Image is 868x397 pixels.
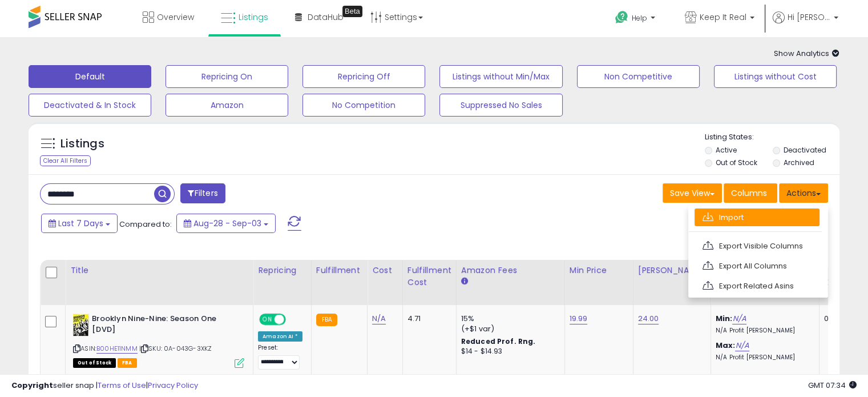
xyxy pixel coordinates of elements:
span: Keep It Real [700,11,746,23]
div: seller snap | | [11,380,198,391]
div: Min Price [570,264,628,276]
b: Reduced Prof. Rng. [461,336,536,346]
button: Repricing On [165,65,288,88]
div: Amazon AI * [258,331,302,342]
a: Export All Columns [695,257,819,275]
a: Import [695,208,819,226]
div: Amazon Fees [461,264,560,276]
h5: Listings [60,136,104,152]
div: Title [70,264,248,276]
span: FBA [118,358,137,368]
span: Aug-28 - Sep-03 [193,218,261,229]
button: Filters [180,183,225,203]
button: Last 7 Days [41,214,118,233]
a: Help [606,2,667,37]
a: Export Visible Columns [695,237,819,255]
span: Compared to: [119,219,172,230]
div: Tooltip anchor [342,6,362,17]
span: Overview [157,11,194,23]
span: Help [632,13,647,23]
button: Non Competitive [577,65,700,88]
span: 2025-09-11 07:34 GMT [808,380,857,391]
p: Listing States: [705,132,839,143]
div: Fulfillment [316,264,362,276]
button: Actions [779,183,828,203]
a: Terms of Use [98,380,146,391]
div: Preset: [258,344,302,370]
a: 19.99 [570,313,588,324]
div: Repricing [258,264,306,276]
button: No Competition [302,94,425,117]
div: Fulfillment Cost [407,264,451,288]
button: Save View [663,183,722,203]
span: Hi [PERSON_NAME] [788,11,830,23]
span: ON [260,315,274,324]
label: Archived [783,158,814,167]
button: Listings without Min/Max [439,65,562,88]
button: Columns [724,183,777,203]
button: Repricing Off [302,65,425,88]
button: Default [29,65,151,88]
div: 0 [824,314,859,324]
a: Privacy Policy [148,380,198,391]
a: Export Related Asins [695,277,819,295]
label: Active [716,145,737,155]
span: DataHub [308,11,344,23]
th: The percentage added to the cost of goods (COGS) that forms the calculator for Min & Max prices. [710,260,819,305]
small: FBA [316,314,337,326]
a: N/A [735,340,749,351]
a: 24.00 [638,313,659,324]
small: Amazon Fees. [461,276,468,287]
strong: Copyright [11,380,53,391]
img: 51mTls807-L._SL40_.jpg [73,314,89,336]
button: Listings without Cost [714,65,837,88]
a: B00HE11NMM [96,344,138,354]
p: N/A Profit [PERSON_NAME] [716,327,810,335]
span: All listings that are currently out of stock and unavailable for purchase on Amazon [73,358,116,368]
b: Min: [716,313,733,324]
a: N/A [732,313,746,324]
span: Last 7 Days [58,218,103,229]
button: Deactivated & In Stock [29,94,151,117]
button: Amazon [165,94,288,117]
b: Brooklyn Nine-Nine: Season One [DVD] [92,314,231,338]
span: Listings [239,11,268,23]
p: N/A Profit [PERSON_NAME] [716,354,810,362]
span: Columns [731,187,767,199]
span: Show Analytics [774,48,839,59]
label: Deactivated [783,145,826,155]
a: Hi [PERSON_NAME] [773,11,838,37]
a: N/A [372,313,386,324]
div: 4.71 [407,314,447,324]
label: Out of Stock [716,158,757,167]
span: OFF [284,315,302,324]
div: Clear All Filters [40,155,91,166]
div: ASIN: [73,314,244,367]
div: [PERSON_NAME] [638,264,706,276]
div: 15% [461,314,556,324]
div: Cost [372,264,398,276]
button: Aug-28 - Sep-03 [176,214,276,233]
div: (+$1 var) [461,324,556,334]
button: Suppressed No Sales [439,94,562,117]
b: Max: [716,340,736,351]
i: Get Help [615,10,629,25]
div: $14 - $14.93 [461,347,556,356]
span: | SKU: 0A-043G-3XKZ [139,344,212,353]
